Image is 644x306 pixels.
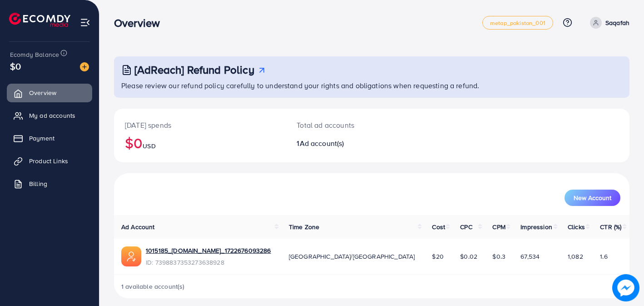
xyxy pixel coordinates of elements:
span: USD [143,141,155,150]
span: $0.3 [492,252,505,261]
a: Overview [7,84,92,102]
a: Billing [7,175,92,193]
span: Product Links [29,156,68,166]
button: New Account [565,190,620,206]
h2: $0 [125,134,275,151]
img: image [80,62,89,71]
span: 67,534 [520,252,540,261]
a: Saqafah [586,17,629,29]
span: Payment [29,134,54,143]
span: Billing [29,179,47,188]
span: $0.02 [460,252,477,261]
span: Cost [432,222,445,231]
span: 1.6 [600,252,607,261]
img: menu [80,17,90,28]
a: metap_pakistan_001 [482,16,553,30]
span: ID: 7398837353273638928 [146,258,271,267]
span: [GEOGRAPHIC_DATA]/[GEOGRAPHIC_DATA] [289,252,415,261]
h3: [AdReach] Refund Policy [134,63,254,76]
h3: Overview [114,16,167,30]
p: Please review our refund policy carefully to understand your rights and obligations when requesti... [121,80,624,91]
span: CPC [460,222,472,231]
span: 1,082 [568,252,583,261]
span: 1 available account(s) [121,282,185,291]
a: 1015185_[DOMAIN_NAME]_1722676093286 [146,246,271,255]
span: CPM [492,222,505,231]
p: Total ad accounts [297,120,404,130]
span: Ad Account [121,222,155,231]
span: New Account [574,195,611,201]
h2: 1 [297,139,404,148]
span: $20 [432,252,443,261]
span: Impression [520,222,552,231]
span: Time Zone [289,222,319,231]
p: [DATE] spends [125,120,275,130]
a: Product Links [7,152,92,170]
span: Ad account(s) [300,138,344,148]
a: Payment [7,129,92,147]
span: $0 [10,60,21,73]
p: Saqafah [605,17,629,28]
span: Overview [29,88,56,97]
span: My ad accounts [29,111,75,120]
img: image [612,274,639,301]
span: Clicks [568,222,585,231]
span: CTR (%) [600,222,621,231]
span: Ecomdy Balance [10,50,59,59]
span: metap_pakistan_001 [490,20,545,26]
img: logo [9,13,70,27]
a: My ad accounts [7,106,92,125]
img: ic-ads-acc.e4c84228.svg [121,246,141,266]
